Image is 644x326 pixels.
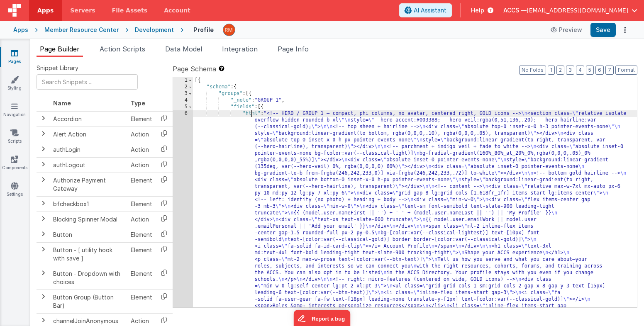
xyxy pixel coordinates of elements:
[127,290,156,313] td: Element
[50,290,127,313] td: Button Group (Button Bar)
[173,77,193,84] div: 1
[127,266,156,290] td: Element
[50,266,127,290] td: Button - Dropdown with choices
[50,111,127,127] td: Accordion
[595,66,604,75] button: 6
[615,66,637,75] button: Format
[127,227,156,242] td: Element
[127,111,156,127] td: Element
[222,45,258,53] span: Integration
[576,66,584,75] button: 4
[566,66,574,75] button: 3
[193,27,214,33] h4: Profile
[13,26,28,34] div: Apps
[127,212,156,227] td: Action
[50,196,127,212] td: bfcheckbox1
[50,157,127,173] td: authLogout
[131,100,145,107] span: Type
[127,157,156,173] td: Action
[399,3,452,17] button: AI Assistant
[44,26,119,34] div: Member Resource Center
[519,66,546,75] button: No Folds
[53,100,71,107] span: Name
[127,242,156,266] td: Element
[50,242,127,266] td: Button - [ utility hook with save ]
[135,26,174,34] div: Development
[173,84,193,90] div: 2
[37,74,138,90] input: Search Snippets ...
[173,90,193,97] div: 3
[586,66,594,75] button: 5
[223,24,235,36] img: 1e10b08f9103151d1000344c2f9be56b
[556,66,564,75] button: 2
[165,45,202,53] span: Data Model
[127,127,156,142] td: Action
[127,142,156,157] td: Action
[127,196,156,212] td: Element
[173,97,193,104] div: 4
[50,127,127,142] td: Alert Action
[527,6,628,15] span: [EMAIL_ADDRESS][DOMAIN_NAME]
[50,212,127,227] td: Blocking Spinner Modal
[40,45,80,53] span: Page Builder
[50,173,127,196] td: Authorize Payment Gateway
[414,6,446,15] span: AI Assistant
[278,45,309,53] span: Page Info
[605,66,614,75] button: 7
[503,6,527,15] span: ACCS —
[50,142,127,157] td: authLogin
[503,6,637,15] button: ACCS — [EMAIL_ADDRESS][DOMAIN_NAME]
[471,6,484,15] span: Help
[590,23,616,37] button: Save
[127,173,156,196] td: Element
[548,66,555,75] button: 1
[173,64,216,74] span: Page Schema
[100,45,145,53] span: Action Scripts
[173,104,193,110] div: 5
[37,64,78,72] span: Snippet Library
[619,24,631,36] button: Options
[546,23,587,36] button: Preview
[50,227,127,242] td: Button
[112,6,148,15] span: File Assets
[37,6,54,15] span: Apps
[70,6,95,15] span: Servers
